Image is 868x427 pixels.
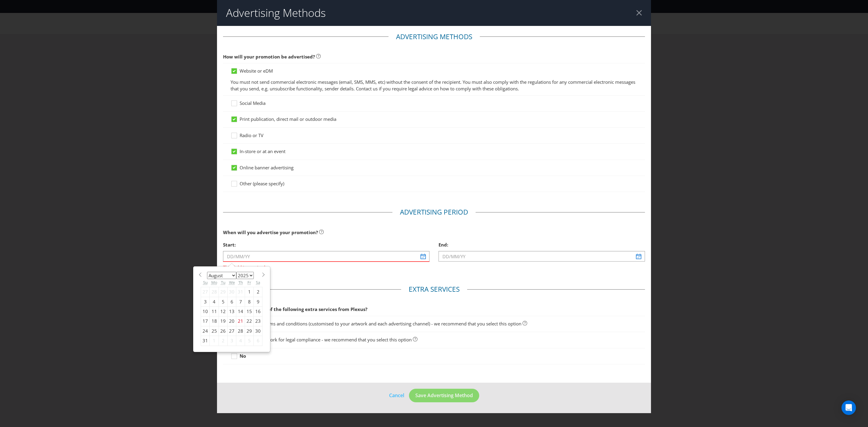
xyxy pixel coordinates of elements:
[439,239,645,251] div: End:
[201,306,210,316] div: 10
[228,336,236,346] div: 3
[236,287,245,297] div: 31
[240,100,266,106] span: Social Media
[228,287,236,297] div: 30
[210,297,219,306] div: 4
[409,389,479,402] button: Save Advertising Method
[240,132,263,138] span: Radio or TV
[388,32,480,42] legend: Advertising Methods
[240,68,273,74] span: Website or eDM
[401,284,467,294] legend: Extra Services
[245,326,254,336] div: 29
[415,392,473,399] span: Save Advertising Method
[231,79,637,92] p: You must not send commercial electronic messages (email, SMS, MMS, etc) without the consent of th...
[240,165,294,171] span: Online banner advertising
[236,306,245,316] div: 14
[245,336,254,346] div: 5
[256,280,260,285] abbr: Saturday
[236,316,245,326] div: 21
[240,116,336,122] span: Print publication, direct mail or outdoor media
[229,280,235,285] abbr: Wednesday
[245,297,254,306] div: 8
[223,251,429,262] input: DD/MM/YY
[228,297,236,306] div: 6
[228,316,236,326] div: 20
[210,287,219,297] div: 28
[245,306,254,316] div: 15
[254,287,263,297] div: 2
[228,326,236,336] div: 27
[210,326,219,336] div: 25
[240,353,246,359] strong: No
[240,321,521,327] span: Short form terms and conditions (customised to your artwork and each advertising channel) - we re...
[201,287,210,297] div: 27
[236,336,245,346] div: 4
[201,336,210,346] div: 31
[219,326,228,336] div: 26
[219,306,228,316] div: 12
[201,326,210,336] div: 24
[223,229,318,235] span: When will you advertise your promotion?
[219,316,228,326] div: 19
[210,336,219,346] div: 1
[236,297,245,306] div: 7
[245,316,254,326] div: 22
[223,262,429,271] span: This field is required
[201,297,210,306] div: 3
[254,316,263,326] div: 23
[210,306,219,316] div: 11
[210,316,219,326] div: 18
[236,326,245,336] div: 28
[240,337,412,343] span: Review of artwork for legal compliance - we recommend that you select this option
[226,7,326,19] h2: Advertising Methods
[238,280,243,285] abbr: Thursday
[392,207,476,217] legend: Advertising Period
[219,336,228,346] div: 2
[254,306,263,316] div: 16
[841,400,856,415] div: Open Intercom Messenger
[223,306,367,312] span: Would you like any of the following extra services from Plexus?
[439,251,645,262] input: DD/MM/YY
[389,392,404,399] a: Cancel
[254,297,263,306] div: 9
[240,148,285,154] span: In-store or at an event
[203,280,208,285] abbr: Sunday
[223,239,429,251] div: Start:
[211,280,217,285] abbr: Monday
[247,280,251,285] abbr: Friday
[254,326,263,336] div: 30
[219,287,228,297] div: 29
[254,336,263,346] div: 6
[245,287,254,297] div: 1
[201,316,210,326] div: 17
[221,280,225,285] abbr: Tuesday
[228,306,236,316] div: 13
[223,54,315,60] span: How will your promotion be advertised?
[219,297,228,306] div: 5
[240,181,284,187] span: Other (please specify)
